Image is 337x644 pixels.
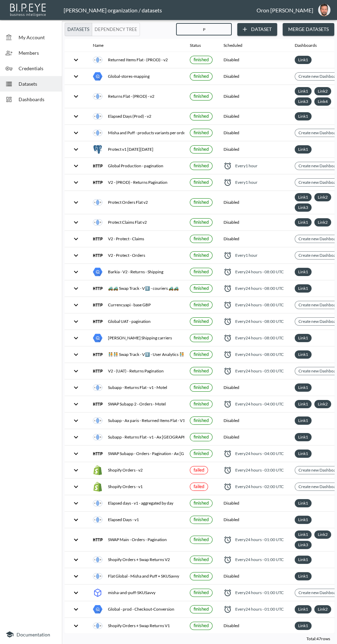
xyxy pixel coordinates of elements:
button: expand row [70,349,82,360]
span: Members [19,49,56,56]
img: http icon [93,284,102,293]
div: Link2 [314,218,331,226]
div: Link1 [295,433,312,441]
img: inner join icon [93,515,102,525]
a: Link1 [297,145,309,153]
a: Link1 [297,400,309,408]
button: expand row [70,54,82,66]
th: {"type":"div","key":null,"ref":null,"props":{"style":{"display":"flex","gap":16,"alignItems":"cen... [87,281,184,297]
img: inner join icon [93,128,102,138]
button: expand row [70,332,82,344]
span: Every 1 hour [235,252,258,258]
th: {"type":"div","key":null,"ref":null,"props":{"style":{"display":"flex","gap":16,"alignItems":"cen... [87,247,184,264]
button: Dependency Tree [92,23,140,36]
button: expand row [70,415,82,426]
a: Link3 [297,203,309,211]
a: Link4 [316,97,329,105]
div: Link1 [295,193,312,201]
div: 🧑‍🤝‍🧑🧑‍🤝‍🧑 Swap Track - V1️⃣ - User Analytics 🧑‍🤝‍🧑🧑‍🤝‍🧑 [93,350,179,359]
div: Link1 [295,383,312,392]
span: Every 24 hours - 08:00 UTC [235,285,284,291]
img: http icon [93,350,102,359]
div: Barkia - V2 - Returns - Shipping [93,267,179,277]
span: My Account [19,34,56,41]
a: Link1 [297,416,309,424]
th: {"type":{},"key":null,"ref":null,"props":{"size":"small","label":{"type":{},"key":null,"ref":null... [184,158,218,174]
a: Link1 [297,556,309,563]
th: Disabled [218,191,289,214]
th: {"type":"div","key":null,"ref":null,"props":{"style":{"display":"flex","gap":16,"alignItems":"cen... [87,297,184,313]
a: Link2 [316,218,329,226]
img: inner join icon [93,218,102,227]
div: Protect Claims Flat v2 [93,218,179,227]
img: big query icon [93,72,102,81]
span: finished [194,318,209,324]
a: Link1 [297,433,309,441]
div: Link1 [295,450,312,458]
th: {"type":{},"key":null,"ref":null,"props":{"size":"small","label":{"type":{},"key":null,"ref":null... [184,125,218,141]
div: Misha and Puff - products variants per orderId [93,128,179,138]
div: V2 - (PROD) - Returns Pagination [93,178,179,187]
img: inner join icon [93,571,102,581]
th: {"type":{},"key":null,"ref":null,"props":{"size":"small","label":{"type":{},"key":null,"ref":null... [184,175,218,191]
th: Disabled [218,52,289,68]
div: Link1 [295,284,312,293]
span: finished [194,199,209,205]
div: Scheduled [224,41,242,50]
img: http icon [93,366,102,376]
div: Link1 [295,145,312,154]
div: Link1 [295,268,312,276]
th: {"type":{},"key":null,"ref":null,"props":{"size":"small","label":{"type":{},"key":null,"ref":null... [184,141,218,158]
img: inner join icon [93,112,102,121]
img: http icon [93,251,102,260]
th: {"type":"div","key":null,"ref":null,"props":{"style":{"display":"flex","gap":16,"alignItems":"cen... [87,191,184,214]
th: {"type":"div","key":null,"ref":null,"props":{"style":{"display":"flex","alignItems":"center","col... [218,347,289,363]
button: expand row [70,570,82,582]
div: Link1 [295,112,312,120]
div: Link1 [295,622,312,630]
th: {"type":"div","key":null,"ref":null,"props":{"style":{"display":"flex","alignItems":"center","col... [218,281,289,297]
th: {"type":"div","key":null,"ref":null,"props":{"style":{"display":"flex","gap":16,"alignItems":"cen... [87,52,184,68]
th: {"type":"div","key":null,"ref":null,"props":{"style":{"display":"flex","gap":16,"alignItems":"cen... [87,125,184,141]
div: Link1 [295,87,312,95]
div: [PERSON_NAME] Shipping carriers [93,333,179,343]
div: Link1 [295,530,312,539]
th: {"type":{},"key":null,"ref":null,"props":{"size":"small","label":{"type":{},"key":null,"ref":null... [184,68,218,85]
span: Every 24 hours - 08:00 UTC [235,335,284,341]
th: {"type":"div","key":null,"ref":null,"props":{"style":{"display":"flex","alignItems":"center","col... [218,297,289,313]
button: expand row [70,250,82,261]
span: Credentials [19,65,56,72]
span: Every 24 hours - 08:00 UTC [235,318,284,324]
th: {"type":"div","key":null,"ref":null,"props":{"style":{"display":"flex","alignItems":"center","col... [218,158,289,174]
span: finished [194,252,209,258]
th: {"type":"div","key":null,"ref":null,"props":{"style":{"display":"flex","alignItems":"center","col... [218,175,289,191]
span: Dashboards [19,96,56,103]
div: Link2 [314,605,331,613]
button: expand row [70,283,82,294]
div: Global Production - pagination [93,161,179,171]
th: {"type":"div","key":null,"ref":null,"props":{"style":{"display":"flex","gap":16,"alignItems":"cen... [87,85,184,108]
a: Link2 [316,400,329,408]
button: expand row [70,316,82,327]
button: expand row [70,431,82,443]
span: finished [194,130,209,135]
a: Link2 [316,193,329,201]
img: SKUSavvy [93,588,102,598]
div: Link1 [295,416,312,425]
th: {"type":{},"key":null,"ref":null,"props":{"size":"small","label":{"type":{},"key":null,"ref":null... [184,281,218,297]
div: Link1 [295,556,312,564]
span: Every 24 hours - 08:00 UTC [235,351,284,357]
th: Disabled [218,214,289,231]
button: expand row [70,620,82,632]
button: oron@bipeye.com [313,2,335,18]
span: finished [194,236,209,241]
a: Link1 [297,112,309,120]
span: Every 1 hour [235,163,258,169]
img: inner join icon [93,55,102,65]
th: {"type":{},"key":null,"ref":null,"props":{"size":"small","label":{"type":{},"key":null,"ref":null... [184,52,218,68]
span: Datasets [19,80,56,87]
span: Every 1 hour [235,179,258,185]
button: expand row [70,299,82,311]
div: [PERSON_NAME] organization / datasets [64,7,257,13]
span: Every 24 hours - 08:00 UTC [235,302,284,308]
